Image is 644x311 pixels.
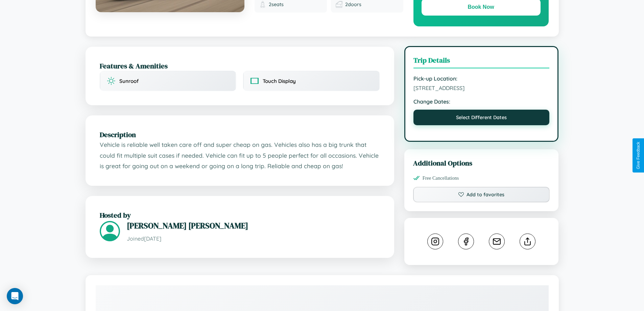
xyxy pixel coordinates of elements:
[345,1,361,7] span: 2 doors
[413,85,550,91] span: [STREET_ADDRESS]
[259,1,266,8] img: Seats
[127,234,380,244] p: Joined [DATE]
[100,130,380,139] h2: Description
[413,75,550,82] strong: Pick-up Location:
[100,61,380,71] h2: Features & Amenities
[636,142,641,169] div: Give Feedback
[423,175,459,181] span: Free Cancellations
[336,1,342,8] img: Doors
[413,110,550,125] button: Select Different Dates
[413,158,550,168] h3: Additional Options
[119,78,139,84] span: Sunroof
[100,139,380,172] p: Vehicle is reliable well taken care off and super cheap on gas. Vehicles also has a big trunk tha...
[413,187,550,202] button: Add to favorites
[413,98,550,105] strong: Change Dates:
[7,288,23,304] div: Open Intercom Messenger
[269,1,284,7] span: 2 seats
[100,210,380,220] h2: Hosted by
[413,55,550,68] h3: Trip Details
[263,78,296,84] span: Touch Display
[127,220,380,231] h3: [PERSON_NAME] [PERSON_NAME]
